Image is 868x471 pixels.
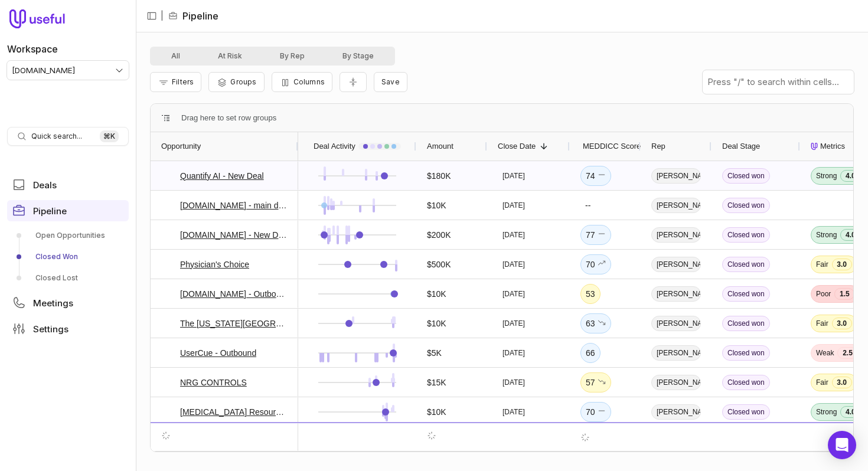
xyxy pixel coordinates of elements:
span: [PERSON_NAME] [651,316,701,331]
span: Closed won [722,316,770,331]
span: Fair [816,260,828,269]
span: Deal Stage [722,139,760,153]
div: 53 [586,287,595,301]
span: Groups [230,77,256,86]
div: 53 [586,434,606,449]
time: [DATE] [502,319,525,328]
button: Filter Pipeline [150,72,201,92]
span: $500K [427,257,451,272]
span: Pipeline [33,207,67,215]
div: 66 [586,346,595,360]
button: Create a new saved view [374,72,407,92]
span: Deal Activity [314,139,355,153]
time: [DATE] [502,437,525,446]
div: MEDDICC Score [580,132,630,161]
span: [PERSON_NAME] [651,286,701,302]
a: [DOMAIN_NAME] - Outbound [180,287,288,301]
div: 70 [586,405,606,419]
div: 74 [586,169,606,183]
span: Rep [651,139,665,153]
span: No change [598,437,606,446]
span: $10K [427,434,446,449]
span: Weak [816,348,834,358]
span: $15K [427,375,446,390]
button: By Rep [261,49,324,63]
label: Workspace [7,42,58,56]
span: MEDDICC Score [583,139,641,153]
span: No change [598,171,606,181]
span: Settings [33,325,68,333]
span: Strong [816,407,837,417]
span: Closed won [722,404,770,420]
span: Opportunity [161,139,201,153]
span: No change [598,230,606,240]
span: Closed won [722,345,770,361]
span: Closed won [722,434,770,449]
span: Closed won [722,257,770,272]
span: [PERSON_NAME] [651,345,701,361]
span: [PERSON_NAME] [651,257,701,272]
div: 57 [586,375,606,390]
span: [PERSON_NAME] [651,168,701,184]
span: $5K [427,346,442,360]
button: Collapse sidebar [143,7,161,25]
time: [DATE] [502,230,525,240]
span: Meetings [33,299,73,308]
time: [DATE] [502,378,525,387]
span: $10K [427,405,446,419]
span: [PERSON_NAME] [651,434,701,449]
button: All [152,49,199,63]
a: Settings [7,318,129,339]
time: [DATE] [502,171,525,181]
span: Close Date [498,139,536,153]
span: Metrics [820,139,845,153]
span: 3.0 [832,318,852,329]
span: 1.5 [834,288,854,300]
span: 2.5 [837,347,857,359]
span: Quick search... [31,132,82,141]
span: $10K [427,316,446,331]
span: Deals [33,181,57,189]
span: Amount [427,139,453,153]
span: $180K [427,169,451,183]
a: [MEDICAL_DATA] Resource Center [180,405,288,419]
a: [GEOGRAPHIC_DATA][US_STATE] - Study Abroad Alumni Study [180,434,288,449]
div: -- [585,198,590,212]
span: 3.0 [832,377,852,388]
div: Open Intercom Messenger [828,431,856,459]
a: Deals [7,174,129,195]
span: [PERSON_NAME] [651,375,701,390]
span: Columns [293,77,325,86]
button: By Stage [324,49,393,63]
div: 77 [586,228,606,242]
li: Pipeline [168,9,218,23]
span: Closed won [722,227,770,243]
div: 70 [586,257,606,272]
button: Collapse all rows [340,72,367,93]
div: Pipeline submenu [7,226,129,287]
div: Row Groups [181,111,276,125]
span: | [161,9,164,23]
a: Open Opportunities [7,226,129,245]
span: Drag here to set row groups [181,111,276,125]
span: Fair [816,319,828,328]
a: Quantify AI - New Deal [180,169,264,183]
a: Pipeline [7,200,129,221]
span: Fair [816,378,828,387]
a: Meetings [7,292,129,313]
a: The [US_STATE][GEOGRAPHIC_DATA] [180,316,288,331]
span: Poor [816,289,831,299]
a: UserCue - Outbound [180,346,256,360]
time: [DATE] [502,201,525,210]
span: [PERSON_NAME] [651,198,701,213]
time: [DATE] [502,348,525,358]
div: 63 [586,316,606,331]
span: 4.0 [840,170,860,182]
kbd: ⌘ K [100,130,119,142]
span: [PERSON_NAME] [651,227,701,243]
span: Filters [172,77,194,86]
a: Closed Won [7,247,129,266]
span: $200K [427,228,451,242]
a: Closed Lost [7,269,129,287]
a: Physician's Choice [180,257,249,272]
